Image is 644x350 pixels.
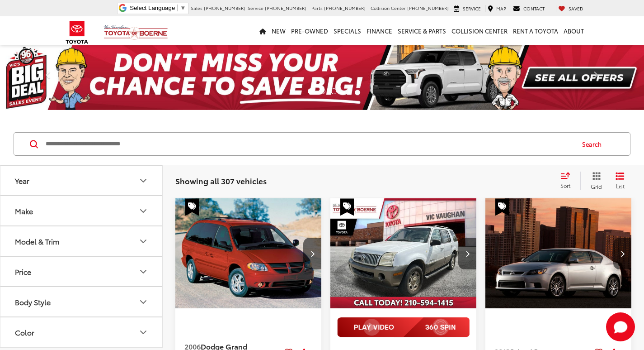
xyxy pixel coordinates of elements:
a: Rent a Toyota [510,16,561,45]
span: [PHONE_NUMBER] [265,5,306,11]
div: Make [138,206,149,216]
a: 2006 Dodge Grand Caravan SXT2006 Dodge Grand Caravan SXT2006 Dodge Grand Caravan SXT2006 Dodge Gr... [175,198,322,308]
a: Home [257,16,269,45]
span: Special [185,198,199,216]
a: Finance [364,16,395,45]
div: Color [138,327,149,338]
a: Collision Center [449,16,510,45]
span: Special [495,198,509,216]
span: Sort [560,182,570,189]
button: YearYear [0,166,163,195]
a: About [561,16,587,45]
div: 2002 Mercury Mountaineer Base 114 WB 0 [330,198,477,308]
div: 2006 Dodge Grand Caravan SXT 0 [175,198,322,308]
div: Model & Trim [138,236,149,247]
span: Sales [191,5,202,11]
img: 2002 Mercury Mountaineer Base 114 WB [330,198,477,309]
span: Contact [523,5,545,12]
button: PricePrice [0,257,163,286]
span: List [616,182,625,190]
div: 2013 Scion tC Base 0 [485,198,632,308]
img: 2006 Dodge Grand Caravan SXT [175,198,322,309]
a: Service [451,5,483,12]
span: Select Language [130,5,175,11]
div: Year [15,176,29,185]
div: Model & Trim [15,237,59,245]
button: MakeMake [0,196,163,225]
a: Pre-Owned [288,16,331,45]
span: [PHONE_NUMBER] [204,5,245,11]
button: Next image [458,238,476,269]
a: Specials [331,16,364,45]
a: New [269,16,288,45]
div: Price [138,266,149,277]
a: Map [485,5,508,12]
a: Select Language​ [130,5,186,11]
button: Next image [613,238,631,269]
a: Contact [511,5,547,12]
span: Service [248,5,263,11]
input: Search by Make, Model, or Keyword [45,133,573,155]
button: Model & TrimModel & Trim [0,226,163,256]
img: 2013 Scion tC Base [485,198,632,309]
button: Search [573,133,615,155]
div: Body Style [138,297,149,307]
a: My Saved Vehicles [556,5,586,12]
span: Parts [311,5,323,11]
span: Grid [591,182,602,190]
a: 2013 Scion tC Base2013 Scion tC Base2013 Scion tC Base2013 Scion tC Base [485,198,632,308]
span: Showing all 307 vehicles [175,175,267,186]
div: Color [15,328,34,336]
span: Collision Center [371,5,406,11]
img: Vic Vaughan Toyota of Boerne [103,24,168,40]
button: Grid View [580,172,609,190]
div: Body Style [15,297,51,306]
span: Service [463,5,481,12]
a: 2002 Mercury Mountaineer Base 114 WB2002 Mercury Mountaineer Base 114 WB2002 Mercury Mountaineer ... [330,198,477,308]
svg: Start Chat [606,312,635,341]
span: Special [340,198,354,216]
span: [PHONE_NUMBER] [324,5,366,11]
span: Map [496,5,506,12]
button: List View [609,172,631,190]
span: Saved [569,5,583,12]
div: Make [15,206,33,215]
button: Toggle Chat Window [606,312,635,341]
div: Year [138,175,149,186]
button: ColorColor [0,317,163,347]
span: [PHONE_NUMBER] [407,5,449,11]
button: Next image [303,238,321,269]
div: Price [15,267,31,276]
span: ▼ [180,5,186,11]
img: Toyota [60,18,94,47]
img: full motion video [337,317,470,337]
button: Select sort value [556,172,580,190]
button: Body StyleBody Style [0,287,163,316]
a: Service & Parts: Opens in a new tab [395,16,449,45]
span: ​ [177,5,178,11]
